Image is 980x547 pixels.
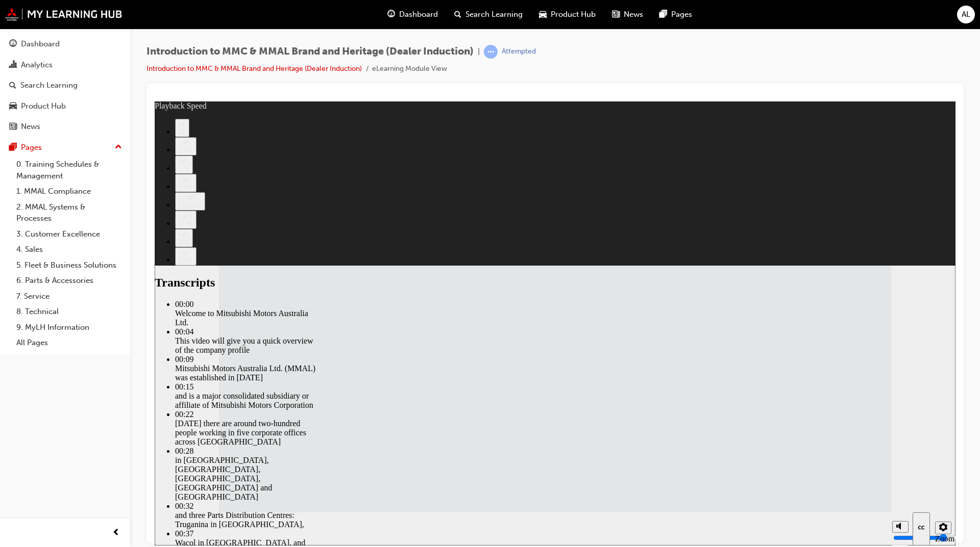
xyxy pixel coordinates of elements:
div: Analytics [21,59,53,71]
span: Dashboard [399,9,438,20]
span: car-icon [9,102,17,111]
a: 6. Parts & Accessories [12,273,126,289]
div: News [21,121,40,133]
span: search-icon [9,81,16,90]
span: car-icon [539,8,547,21]
a: 1. MMAL Compliance [12,184,126,199]
a: 5. Fleet & Business Solutions [12,257,126,273]
span: Search Learning [465,9,523,20]
span: pages-icon [659,8,667,21]
span: search-icon [454,8,461,21]
a: guage-iconDashboard [379,4,446,25]
div: Pages [21,142,42,153]
span: | [478,46,480,58]
div: 2 [24,27,31,34]
a: search-iconSearch Learning [446,4,531,25]
a: All Pages [12,335,126,351]
button: AL [957,6,975,23]
button: DashboardAnalyticsSearch LearningProduct HubNews [4,33,126,138]
span: news-icon [612,8,620,21]
a: Analytics [4,56,126,74]
span: News [624,9,643,20]
span: Introduction to MMC & MMAL Brand and Heritage (Dealer Induction) [146,46,474,58]
a: Product Hub [4,97,126,116]
a: 4. Sales [12,242,126,257]
span: Pages [671,9,692,20]
button: 2 [20,17,35,36]
a: 2. MMAL Systems & Processes [12,199,126,226]
img: mmal [5,8,122,21]
div: Dashboard [21,38,60,50]
div: Product Hub [21,100,66,112]
div: Wacol in [GEOGRAPHIC_DATA], and [GEOGRAPHIC_DATA] in [GEOGRAPHIC_DATA] [20,437,163,464]
span: news-icon [9,122,17,132]
span: guage-icon [387,8,395,21]
a: 7. Service [12,289,126,304]
span: pages-icon [9,143,17,152]
span: Product Hub [551,9,596,20]
a: Dashboard [4,35,126,54]
span: prev-icon [112,527,120,539]
li: eLearning Module View [372,63,447,75]
span: up-icon [115,141,122,154]
a: pages-iconPages [651,4,700,25]
a: Introduction to MMC & MMAL Brand and Heritage (Dealer Induction) [146,64,362,73]
a: 9. MyLH Information [12,320,126,335]
span: learningRecordVerb_ATTEMPT-icon [484,45,498,59]
a: car-iconProduct Hub [531,4,604,25]
a: Search Learning [4,76,126,95]
span: chart-icon [9,61,17,70]
div: Search Learning [20,80,78,91]
a: news-iconNews [604,4,651,25]
a: 3. Customer Excellence [12,226,126,242]
div: 00:37 [20,428,163,437]
div: Attempted [502,47,536,57]
button: Pages [4,138,126,157]
span: AL [962,9,970,20]
a: 0. Training Schedules & Management [12,157,126,184]
a: News [4,117,126,136]
a: 8. Technical [12,304,126,320]
div: and three Parts Distribution Centres: Truganina in [GEOGRAPHIC_DATA], [20,409,163,428]
span: guage-icon [9,40,17,49]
